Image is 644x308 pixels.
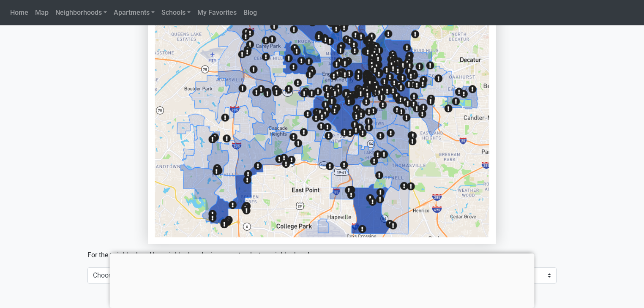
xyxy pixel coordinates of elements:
[243,8,257,16] span: Blog
[52,4,110,21] a: Neighborhoods
[87,249,557,261] p: For the neighborhood by neighborhood crime report, select a neighborhood:
[55,8,102,16] span: Neighborhoods
[10,8,28,16] span: Home
[114,8,150,16] span: Apartments
[240,4,260,21] a: Blog
[7,4,32,21] a: Home
[110,4,158,21] a: Apartments
[158,4,194,21] a: Schools
[32,4,52,21] a: Map
[35,8,49,16] span: Map
[161,8,186,16] span: Schools
[110,253,535,306] iframe: Advertisement
[197,8,237,16] span: My Favorites
[194,4,240,21] a: My Favorites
